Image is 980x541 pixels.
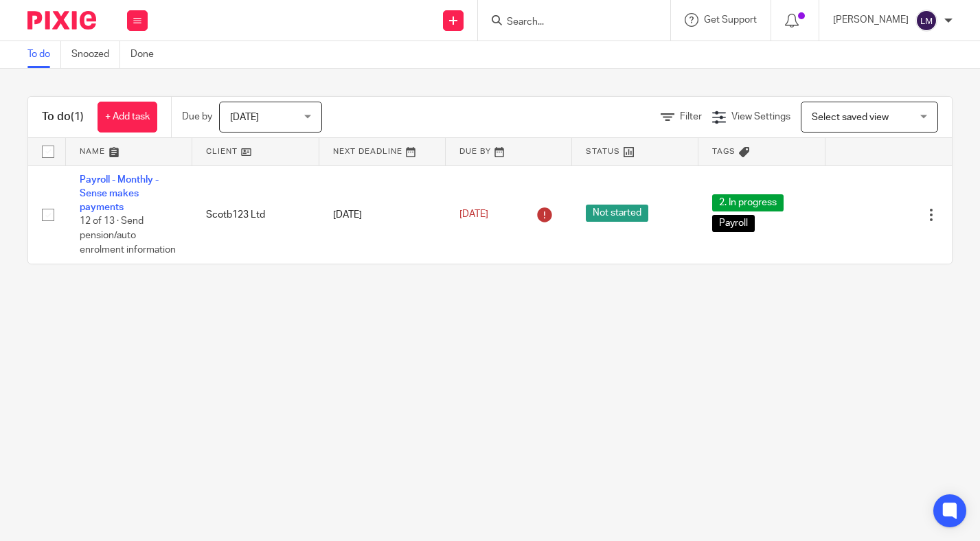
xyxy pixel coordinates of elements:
td: [DATE] [319,165,446,264]
span: Filter [680,112,702,122]
input: Search [505,16,629,29]
span: [DATE] [459,210,488,220]
a: To do [27,41,61,68]
span: Payroll [712,215,755,232]
span: [DATE] [230,113,259,122]
span: 2. In progress [712,194,784,211]
span: Select saved view [812,113,889,122]
span: View Settings [731,112,790,122]
p: [PERSON_NAME] [833,13,909,27]
img: Pixie [27,11,96,30]
td: Scotb123 Ltd [192,165,319,264]
span: (1) [71,111,84,122]
a: + Add task [98,102,157,133]
span: 12 of 13 · Send pension/auto enrolment information [80,217,176,255]
span: Tags [712,148,736,155]
p: Due by [182,110,212,124]
img: svg%3E [915,10,937,32]
a: Done [130,41,164,68]
span: Get Support [704,15,757,25]
h1: To do [42,110,84,124]
a: Payroll - Monthly - Sense makes payments [80,175,159,213]
a: Snoozed [71,41,120,68]
span: Not started [586,205,648,222]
